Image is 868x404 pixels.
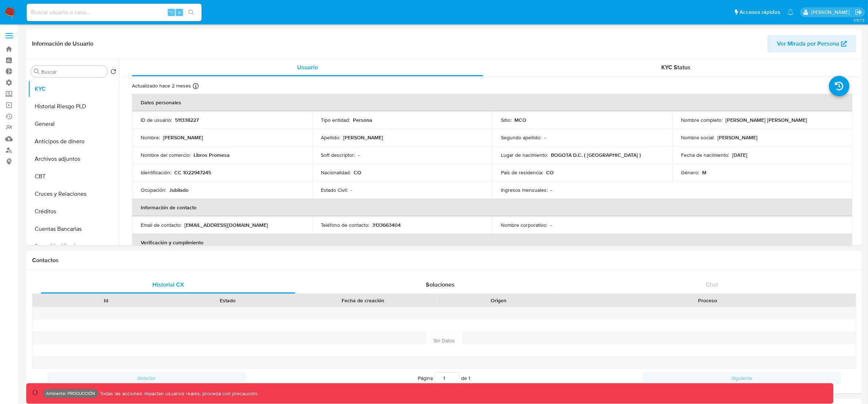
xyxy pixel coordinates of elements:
span: KYC Status [662,63,691,71]
p: M [702,169,707,176]
p: Segundo apellido : [501,134,541,141]
button: Datos Modificados [28,238,119,255]
button: Cuentas Bancarias [28,220,119,238]
p: - [544,134,546,141]
button: Anticipos de dinero [28,133,119,150]
p: 3133663404 [372,222,401,228]
button: Archivos adjuntos [28,150,119,168]
p: Ingresos mensuales : [501,187,548,193]
p: - [550,222,552,228]
p: Apellido : [321,134,340,141]
p: Nombre : [141,134,160,141]
p: Nombre social : [681,134,715,141]
p: [PERSON_NAME] [163,134,203,141]
span: Usuario [297,63,318,71]
button: Ver Mirada por Persona [767,35,856,53]
div: Proceso [564,297,851,304]
p: Lugar de nacimiento : [501,152,548,158]
p: CO [354,169,361,176]
p: ID de usuario : [141,117,172,123]
p: Persona [353,117,372,123]
button: Volver al orden por defecto [110,69,116,77]
span: ⌥ [168,9,174,16]
input: Buscar [41,69,105,75]
input: Buscar usuario o caso... [27,8,202,17]
p: Fecha de nacimiento : [681,152,729,158]
button: Créditos [28,203,119,220]
p: david.garay@mercadolibre.com.co [811,9,852,16]
p: Nacionalidad : [321,169,351,176]
p: Nombre completo : [681,117,723,123]
p: [EMAIL_ADDRESS][DOMAIN_NAME] [184,222,268,228]
button: KYC [28,80,119,98]
button: Historial Riesgo PLD [28,98,119,115]
p: Sitio : [501,117,511,123]
a: Notificaciones [787,9,794,15]
th: Información de contacto [132,199,852,216]
span: Historial CX [152,280,184,289]
p: Soft descriptor : [321,152,355,158]
p: CO [546,169,554,176]
span: Página de [418,372,471,384]
p: Actualizado hace 2 meses [132,82,191,89]
p: - [358,152,359,158]
p: [PERSON_NAME] [PERSON_NAME] [725,117,807,123]
div: Fecha de creación [293,297,433,304]
p: - [351,187,352,193]
p: [PERSON_NAME] [343,134,383,141]
th: Verificación y cumplimiento [132,234,852,251]
p: Todas las acciones impactan usuarios reales, proceda con precaución. [98,390,258,397]
p: Tipo entidad : [321,117,350,123]
p: Email de contacto : [141,222,182,228]
p: Nombre del comercio : [141,152,191,158]
span: Chat [706,280,718,289]
p: BOGOTA D.C. ( [GEOGRAPHIC_DATA] ) [551,152,641,158]
p: Género : [681,169,699,176]
div: Id [50,297,161,304]
button: Siguiente [643,372,841,384]
h1: Contactos [32,257,856,264]
button: search-icon [184,7,199,18]
p: Teléfono de contacto : [321,222,369,228]
p: [DATE] [732,152,747,158]
p: Estado Civil : [321,187,348,193]
div: Estado [172,297,283,304]
p: 511338227 [175,117,199,123]
p: Identificación : [141,169,171,176]
span: s [178,9,180,16]
h1: Información de Usuario [32,40,93,47]
p: Libros Promesa [194,152,230,158]
a: Salir [855,8,863,16]
div: Origen [443,297,554,304]
button: Buscar [34,69,40,74]
p: - [550,187,552,193]
p: Nombre corporativo : [501,222,547,228]
button: Anterior [47,372,246,384]
p: Ocupación : [141,187,166,193]
p: [PERSON_NAME] [717,134,758,141]
button: Cruces y Relaciones [28,185,119,203]
span: Soluciones [426,280,455,289]
p: CC 1022947245 [174,169,211,176]
p: Jubilado [169,187,188,193]
button: CBT [28,168,119,185]
th: Datos personales [132,94,852,111]
p: País de residencia : [501,169,543,176]
span: Ver Mirada por Persona [777,35,839,53]
p: Ambiente: PRODUCCIÓN [46,392,95,395]
p: MCO [514,117,526,123]
span: 1 [469,374,471,382]
button: General [28,115,119,133]
span: Accesos rápidos [739,8,780,16]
